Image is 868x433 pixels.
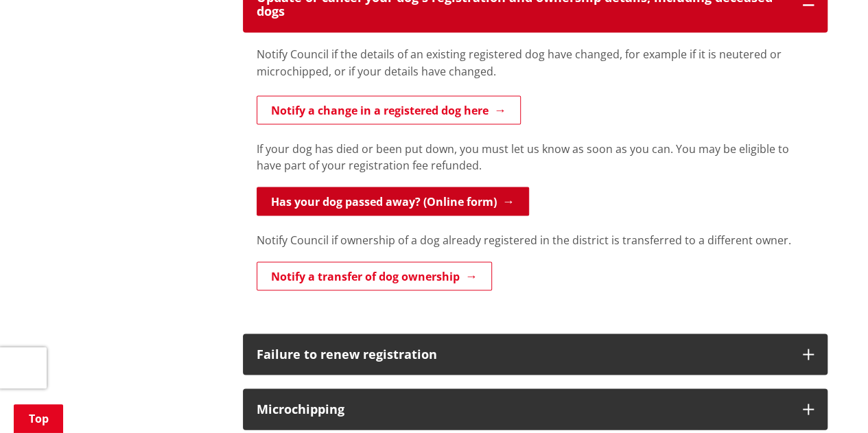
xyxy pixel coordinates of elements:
a: Top [14,404,63,433]
p: Notify Council if ownership of a dog already registered in the district is transferred to a diffe... [257,231,814,248]
p: If your dog has died or been put down, you must let us know as soon as you can. You may be eligib... [257,140,814,173]
a: Notify a transfer of dog ownership [257,261,492,290]
button: Failure to renew registration [243,333,828,375]
h3: Microchipping [257,402,789,416]
button: Microchipping [243,388,828,430]
h3: Failure to renew registration [257,347,789,361]
iframe: Messenger Launcher [805,375,854,425]
p: Notify Council if the details of an existing registered dog have changed, for example if it is ne... [257,46,814,79]
a: Has your dog passed away? (Online form) [257,187,529,215]
a: Notify a change in a registered dog here [257,95,521,124]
